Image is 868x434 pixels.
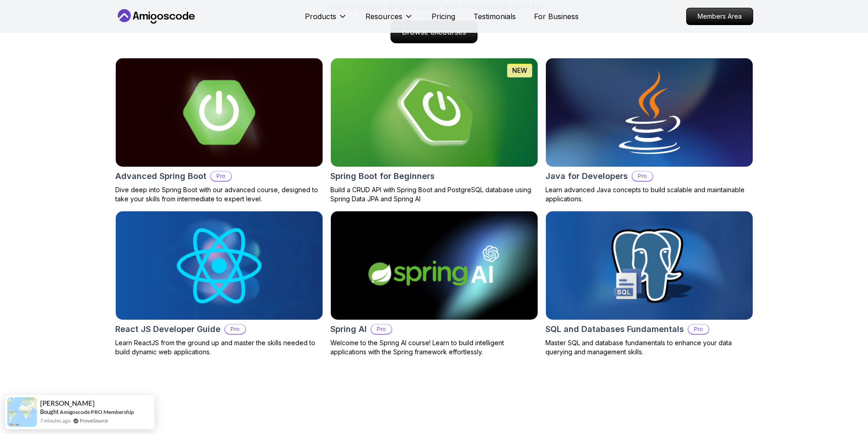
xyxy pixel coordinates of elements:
p: Pro [371,325,391,334]
img: Spring AI card [331,211,538,320]
a: Pricing [431,11,455,22]
h2: SQL and Databases Fundamentals [545,323,684,336]
a: Java for Developers cardJava for DevelopersProLearn advanced Java concepts to build scalable and ... [545,58,753,204]
p: Members Area [687,8,753,25]
img: SQL and Databases Fundamentals card [546,211,753,320]
img: provesource social proof notification image [7,397,37,427]
a: React JS Developer Guide cardReact JS Developer GuideProLearn ReactJS from the ground up and mast... [115,211,323,357]
p: Build a CRUD API with Spring Boot and PostgreSQL database using Spring Data JPA and Spring AI [330,185,538,204]
a: SQL and Databases Fundamentals cardSQL and Databases FundamentalsProMaster SQL and database funda... [545,211,753,357]
p: Learn advanced Java concepts to build scalable and maintainable applications. [545,185,753,204]
a: Spring Boot for Beginners cardNEWSpring Boot for BeginnersBuild a CRUD API with Spring Boot and P... [330,58,538,204]
p: Dive deep into Spring Boot with our advanced course, designed to take your skills from intermedia... [115,185,323,204]
img: React JS Developer Guide card [116,211,323,320]
a: Advanced Spring Boot cardAdvanced Spring BootProDive deep into Spring Boot with our advanced cour... [115,58,323,204]
a: Spring AI cardSpring AIProWelcome to the Spring AI course! Learn to build intelligent application... [330,211,538,357]
button: Products [305,11,347,29]
a: Members Area [686,8,753,25]
p: NEW [512,66,527,75]
p: Pro [225,325,245,334]
a: For Business [534,11,579,22]
p: Resources [365,11,402,22]
h2: React JS Developer Guide [115,323,221,336]
span: 7 minutes ago [40,417,71,424]
img: Advanced Spring Boot card [110,56,328,169]
span: [PERSON_NAME] [40,399,95,407]
p: Products [305,11,336,22]
p: Welcome to the Spring AI course! Learn to build intelligent applications with the Spring framewor... [330,338,538,357]
a: Amigoscode PRO Membership [60,408,134,415]
p: Pro [688,325,709,334]
p: Learn ReactJS from the ground up and master the skills needed to build dynamic web applications. [115,338,323,357]
h2: Spring Boot for Beginners [330,170,435,183]
a: ProveSource [80,417,108,424]
p: Pro [632,172,652,181]
h2: Java for Developers [545,170,628,183]
button: Resources [365,11,413,29]
a: Testimonials [473,11,516,22]
img: Spring Boot for Beginners card [331,58,538,167]
img: Java for Developers card [546,58,753,167]
h2: Spring AI [330,323,367,336]
h2: Advanced Spring Boot [115,170,206,183]
span: Bought [40,408,59,415]
p: Master SQL and database fundamentals to enhance your data querying and management skills. [545,338,753,357]
p: Pro [211,172,231,181]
